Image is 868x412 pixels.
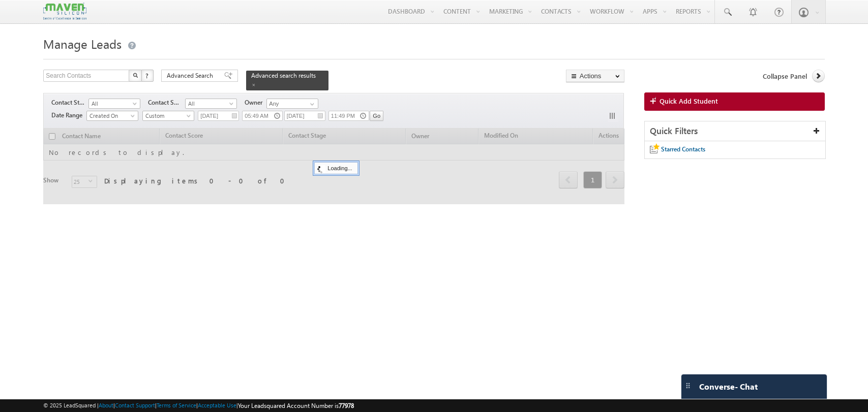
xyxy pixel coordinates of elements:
[133,73,138,78] img: Search
[145,71,150,80] span: ?
[141,70,154,82] button: ?
[43,36,122,52] span: Manage Leads
[115,402,155,408] a: Contact Support
[198,402,236,408] a: Acceptable Use
[661,145,705,153] span: Starred Contacts
[43,3,86,20] img: Custom Logo
[51,111,86,120] span: Date Range
[185,99,237,109] a: All
[167,71,216,80] span: Advanced Search
[699,382,758,391] span: Converse - Chat
[251,72,316,79] span: Advanced search results
[660,97,718,106] span: Quick Add Student
[99,402,113,408] a: About
[266,99,318,109] input: Type to Search
[43,401,354,410] span: © 2025 LeadSquared | | | | |
[370,111,383,121] input: Go
[314,162,357,174] div: Loading...
[51,98,88,107] span: Contact Stage
[86,111,138,121] a: Created On
[87,111,135,120] span: Created On
[148,98,185,107] span: Contact Source
[339,402,354,409] span: 77978
[645,121,825,141] div: Quick Filters
[684,382,692,390] img: carter-drag
[644,92,825,111] a: Quick Add Student
[566,70,624,82] button: Actions
[763,72,807,81] span: Collapse Panel
[143,111,191,120] span: Custom
[238,402,354,409] span: Your Leadsquared Account Number is
[89,99,137,108] span: All
[142,111,194,121] a: Custom
[245,98,266,107] span: Owner
[157,402,196,408] a: Terms of Service
[186,99,234,108] span: All
[305,99,317,109] a: Show All Items
[88,99,140,109] a: All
